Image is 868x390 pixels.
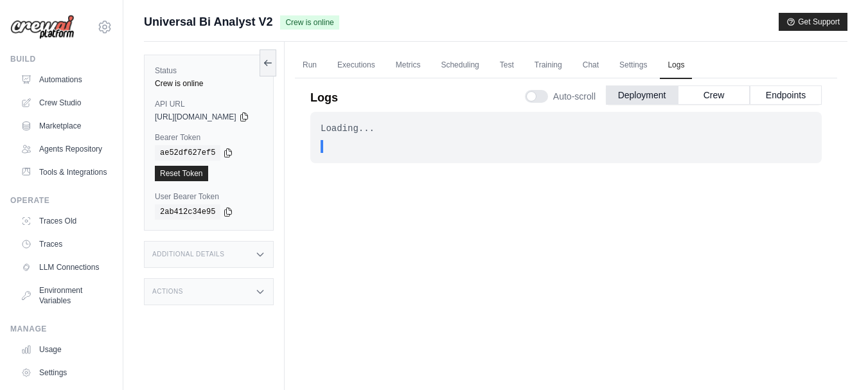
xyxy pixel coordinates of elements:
[15,234,112,254] a: Traces
[155,132,263,143] label: Bearer Token
[553,90,596,103] span: Auto-scroll
[155,66,263,76] label: Status
[15,280,112,311] a: Environment Variables
[750,85,822,105] button: Endpoints
[575,52,607,79] a: Chat
[15,139,112,159] a: Agents Repository
[433,52,486,79] a: Scheduling
[15,257,112,278] a: LLM Connections
[155,112,236,122] span: [URL][DOMAIN_NAME]
[15,362,112,383] a: Settings
[155,145,220,161] code: ae52df627ef5
[155,166,208,181] a: Reset Token
[15,116,112,136] a: Marketplace
[527,52,570,79] a: Training
[388,52,429,79] a: Metrics
[15,93,112,113] a: Crew Studio
[15,69,112,90] a: Automations
[155,204,220,220] code: 2ab412c34e95
[678,85,750,105] button: Crew
[10,15,75,40] img: Logo
[660,52,692,79] a: Logs
[144,13,272,31] span: Universal Bi Analyst V2
[321,122,811,135] div: Loading...
[295,52,324,79] a: Run
[155,191,263,202] label: User Bearer Token
[152,251,224,258] h3: Additional Details
[10,195,112,206] div: Operate
[155,78,263,89] div: Crew is online
[330,52,383,79] a: Executions
[779,13,847,31] button: Get Support
[15,211,112,231] a: Traces Old
[280,15,339,30] span: Crew is online
[612,52,655,79] a: Settings
[492,52,522,79] a: Test
[10,54,112,64] div: Build
[155,99,263,109] label: API URL
[152,288,183,296] h3: Actions
[606,85,678,105] button: Deployment
[15,162,112,182] a: Tools & Integrations
[15,339,112,360] a: Usage
[10,324,112,334] div: Manage
[310,89,338,107] p: Logs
